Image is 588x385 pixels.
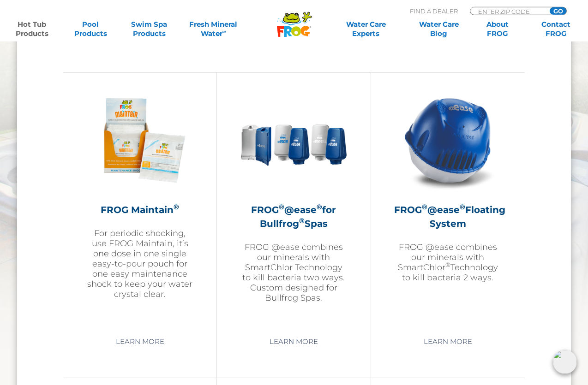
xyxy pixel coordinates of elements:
img: Frog_Maintain_Hero-2-v2-300x300.png [86,87,193,194]
sup: ® [460,202,465,211]
img: hot-tub-product-atease-system-300x300.png [394,87,501,194]
a: Swim SpaProducts [126,20,172,38]
a: FROG®@ease®Floating SystemFROG @ease combines our minerals with SmartChlor®Technology to kill bac... [394,87,502,326]
sup: ∞ [222,28,226,35]
a: FROG Maintain®For periodic shocking, use FROG Maintain, it’s one dose in one single easy-to-pour ... [86,87,193,326]
sup: ® [422,202,427,211]
input: Zip Code Form [477,7,540,15]
a: Hot TubProducts [9,20,55,38]
a: Water CareExperts [329,20,403,38]
img: openIcon [553,350,577,374]
sup: ® [445,261,450,268]
h2: FROG @ease Floating System [394,203,502,231]
a: ContactFROG [533,20,579,38]
sup: ® [317,202,322,211]
a: PoolProducts [68,20,114,38]
h2: FROG Maintain [86,203,193,217]
input: GO [550,7,566,15]
p: Find A Dealer [410,7,458,15]
a: FROG®@ease®for Bullfrog®SpasFROG @ease combines our minerals with SmartChlor Technology to kill b... [240,87,347,326]
h2: FROG @ease for Bullfrog Spas [240,203,347,231]
sup: ® [174,202,179,211]
a: Water CareBlog [416,20,462,38]
p: FROG @ease combines our minerals with SmartChlor Technology to kill bacteria 2 ways. [394,242,502,283]
img: bullfrog-product-hero-300x300.png [240,87,347,194]
a: Learn More [413,333,483,350]
sup: ® [279,202,284,211]
a: Fresh MineralWater∞ [185,20,242,38]
sup: ® [299,216,305,225]
a: AboutFROG [474,20,520,38]
a: Learn More [259,333,329,350]
a: Learn More [105,333,175,350]
p: For periodic shocking, use FROG Maintain, it’s one dose in one single easy-to-pour pouch for one ... [86,228,193,299]
p: FROG @ease combines our minerals with SmartChlor Technology to kill bacteria two ways. Custom des... [240,242,347,303]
